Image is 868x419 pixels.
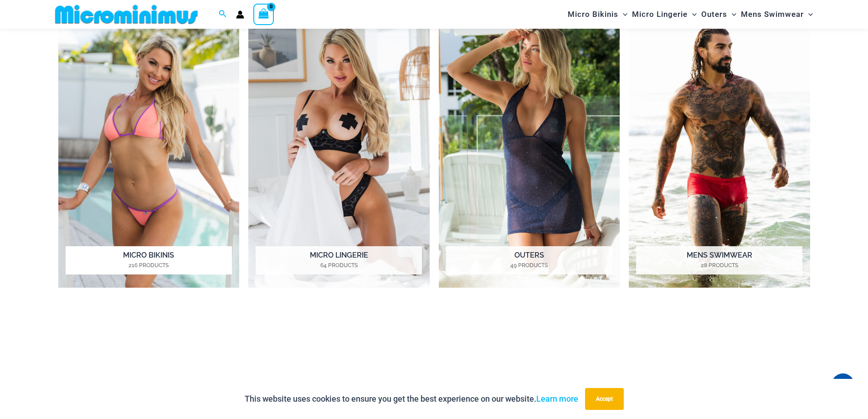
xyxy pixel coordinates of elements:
[446,246,612,274] h2: Outers
[739,3,815,26] a: Mens SwimwearMenu ToggleMenu Toggle
[256,261,422,269] mark: 64 Products
[636,261,802,269] mark: 28 Products
[629,10,810,288] img: Mens Swimwear
[565,3,630,26] a: Micro BikinisMenu ToggleMenu Toggle
[568,3,618,26] span: Micro Bikinis
[727,3,736,26] span: Menu Toggle
[248,10,430,288] a: Visit product category Micro Lingerie
[446,261,612,269] mark: 49 Products
[636,246,802,274] h2: Mens Swimwear
[245,392,578,406] p: This website uses cookies to ensure you get the best experience on our website.
[58,312,810,380] iframe: TrustedSite Certified
[58,10,240,288] img: Micro Bikinis
[585,388,624,410] button: Accept
[632,3,688,26] span: Micro Lingerie
[256,246,422,274] h2: Micro Lingerie
[629,10,810,288] a: Visit product category Mens Swimwear
[618,3,627,26] span: Menu Toggle
[219,9,227,20] a: Search icon link
[701,3,727,26] span: Outers
[699,3,739,26] a: OutersMenu ToggleMenu Toggle
[58,10,240,288] a: Visit product category Micro Bikinis
[66,261,232,269] mark: 216 Products
[439,10,620,288] a: Visit product category Outers
[248,10,430,288] img: Micro Lingerie
[688,3,697,26] span: Menu Toggle
[564,1,817,27] nav: Site Navigation
[630,3,699,26] a: Micro LingerieMenu ToggleMenu Toggle
[66,246,232,274] h2: Micro Bikinis
[236,10,244,19] a: Account icon link
[51,4,201,25] img: MM SHOP LOGO FLAT
[253,4,274,25] a: View Shopping Cart, empty
[439,10,620,288] img: Outers
[536,394,578,403] a: Learn more
[804,3,813,26] span: Menu Toggle
[741,3,804,26] span: Mens Swimwear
